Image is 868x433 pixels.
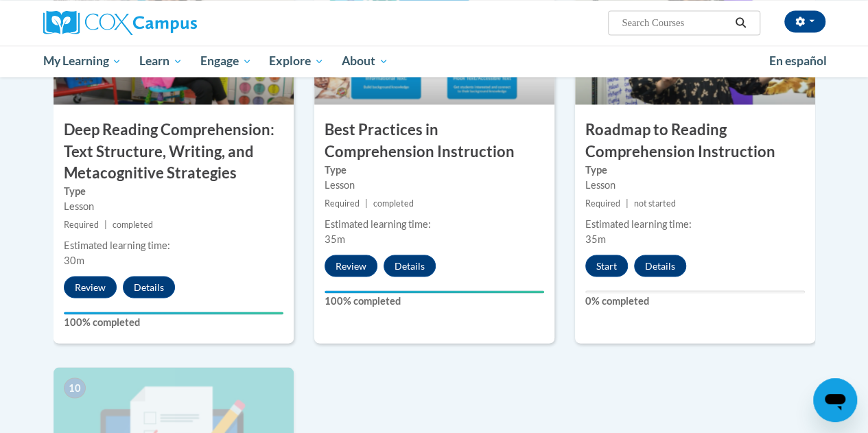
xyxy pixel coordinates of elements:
[634,198,676,208] span: not started
[333,45,397,77] a: About
[139,53,183,69] span: Learn
[43,10,290,35] a: Cox Campus
[191,45,261,77] a: Engage
[54,119,294,183] h3: Deep Reading Comprehension: Text Structure, Writing, and Metacognitive Strategies
[585,162,805,177] label: Type
[585,177,805,192] div: Lesson
[104,219,107,229] span: |
[43,53,121,69] span: My Learning
[585,255,628,277] button: Start
[813,378,857,422] iframe: Button to launch messaging window
[64,198,283,213] div: Lesson
[325,198,360,208] span: Required
[325,233,345,244] span: 35m
[260,45,333,77] a: Explore
[325,255,377,277] button: Review
[620,14,730,31] input: Search Courses
[575,119,815,162] h3: Roadmap to Reading Comprehension Instruction
[325,177,544,192] div: Lesson
[585,216,805,231] div: Estimated learning time:
[365,198,368,208] span: |
[64,314,283,329] label: 100% completed
[123,276,175,298] button: Details
[325,162,544,177] label: Type
[64,377,86,398] span: 10
[325,290,544,293] div: Your progress
[64,312,283,314] div: Your progress
[784,10,825,32] button: Account Settings
[384,255,436,277] button: Details
[64,276,117,298] button: Review
[634,255,686,277] button: Details
[760,47,836,75] a: En español
[43,10,197,35] img: Cox Campus
[200,53,252,69] span: Engage
[130,45,191,77] a: Learn
[373,198,414,208] span: completed
[269,53,324,69] span: Explore
[314,119,554,162] h3: Best Practices in Comprehension Instruction
[64,183,283,198] label: Type
[342,53,388,69] span: About
[113,219,153,229] span: completed
[585,293,805,308] label: 0% completed
[730,14,751,31] button: Search
[64,219,99,229] span: Required
[769,54,827,68] span: En español
[585,233,606,244] span: 35m
[33,45,836,77] div: Main menu
[626,198,629,208] span: |
[64,254,84,266] span: 30m
[325,216,544,231] div: Estimated learning time:
[34,45,131,77] a: My Learning
[325,293,544,308] label: 100% completed
[585,198,620,208] span: Required
[64,237,283,253] div: Estimated learning time:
